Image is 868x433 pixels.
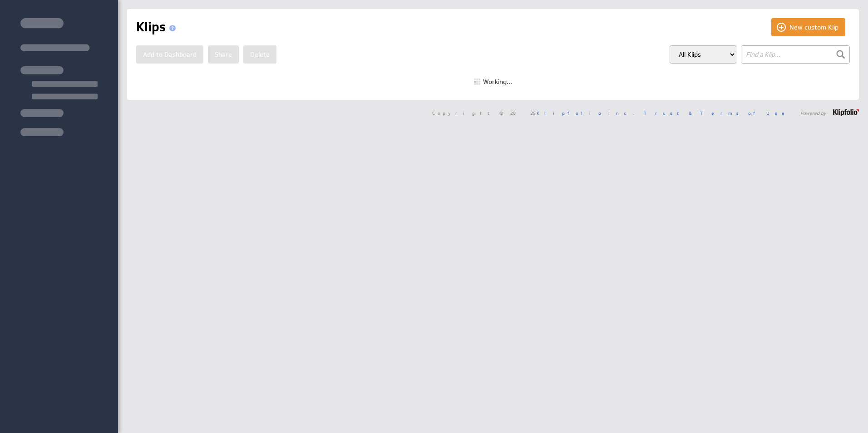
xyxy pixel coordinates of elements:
[741,45,850,64] input: Find a Klip...
[771,18,845,36] button: New custom Klip
[800,111,826,115] span: Powered by
[208,45,239,64] button: Share
[644,110,791,116] a: Trust & Terms of Use
[432,111,634,115] span: Copyright © 2025
[474,79,512,85] div: Working...
[136,18,179,36] h1: Klips
[243,45,276,64] button: Delete
[537,110,634,116] a: Klipfolio Inc.
[20,18,98,136] img: skeleton-sidenav.svg
[833,109,859,116] img: logo-footer.png
[136,45,203,64] button: Add to Dashboard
